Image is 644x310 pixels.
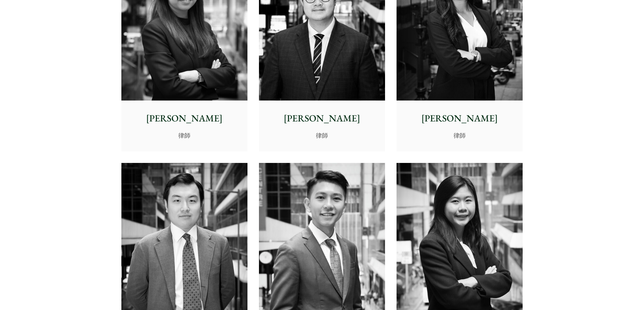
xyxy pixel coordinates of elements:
[402,131,517,140] p: 律師
[264,131,380,140] p: 律師
[127,111,242,125] p: [PERSON_NAME]
[264,111,380,125] p: [PERSON_NAME]
[127,131,242,140] p: 律師
[402,111,517,125] p: [PERSON_NAME]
